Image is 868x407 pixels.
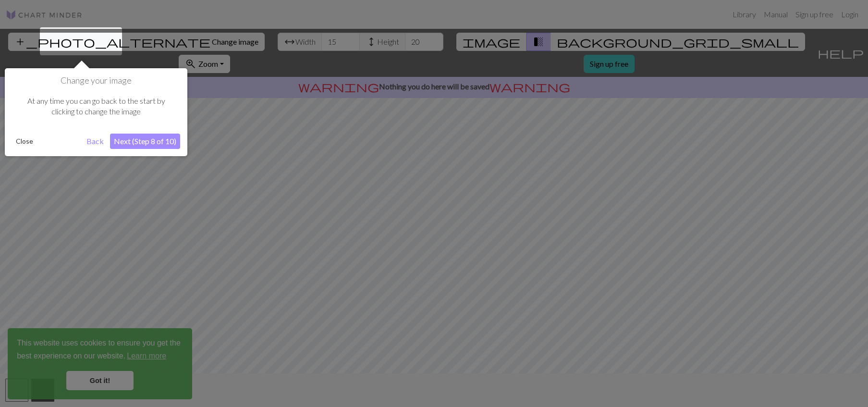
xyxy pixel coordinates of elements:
div: At any time you can go back to the start by clicking to change the image [12,86,180,127]
div: Change your image [5,68,187,156]
h1: Change your image [12,75,180,86]
button: Next (Step 8 of 10) [110,134,180,149]
button: Close [12,134,37,148]
button: Back [83,134,108,149]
